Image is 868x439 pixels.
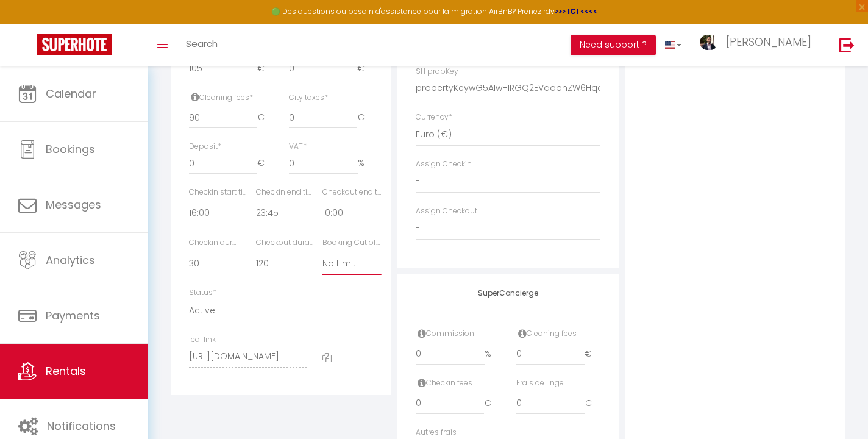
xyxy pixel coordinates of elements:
label: Cleaning fees [516,328,577,340]
span: € [585,393,600,415]
img: Super Booking [37,34,112,55]
span: Bookings [46,141,95,157]
i: Checkin fees [418,378,426,388]
span: € [257,58,273,80]
span: % [485,343,500,365]
label: Checkin end time [256,187,315,198]
label: Commission [416,328,474,340]
span: Calendar [46,86,96,101]
label: Currency [416,112,452,123]
button: Need support ? [571,35,656,55]
h4: SuperConcierge [416,289,600,298]
span: € [357,58,373,80]
i: Cleaning fees [518,329,527,338]
img: ... [700,35,718,50]
label: Checkin duration [189,237,240,249]
span: Payments [46,308,100,323]
a: >>> ICI <<<< [555,6,597,16]
span: € [484,393,500,415]
span: € [357,107,373,129]
label: Deposit [189,141,221,152]
span: [PERSON_NAME] [726,34,811,49]
span: Analytics [46,252,95,268]
label: Checkout duration [256,237,315,249]
label: input.concierge_other_fees [416,427,457,438]
span: Search [186,37,218,50]
i: Commission [418,329,426,338]
span: € [257,152,273,174]
label: Checkout end time [322,187,381,198]
label: Assign Checkout [416,205,477,217]
label: Cleaning fees [189,92,253,104]
label: Ical link [189,334,216,346]
label: Assign Checkin [416,159,472,170]
span: Notifications [47,418,116,434]
label: SH propKey [416,66,458,77]
a: Search [177,24,227,66]
label: Booking Cut off time [322,237,381,249]
span: Messages [46,197,101,212]
label: VAT [289,141,307,152]
span: % [358,152,373,174]
label: Checkin start time [189,187,247,198]
label: City taxes [289,92,328,104]
img: logout [839,37,855,52]
span: € [257,107,273,129]
i: Cleaning fees [191,92,199,102]
label: Checkin fees [416,377,472,389]
label: Status [189,287,216,299]
span: Rentals [46,363,86,379]
a: ... [PERSON_NAME] [691,24,827,66]
label: Checkin fees [516,377,564,389]
span: € [585,343,600,365]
